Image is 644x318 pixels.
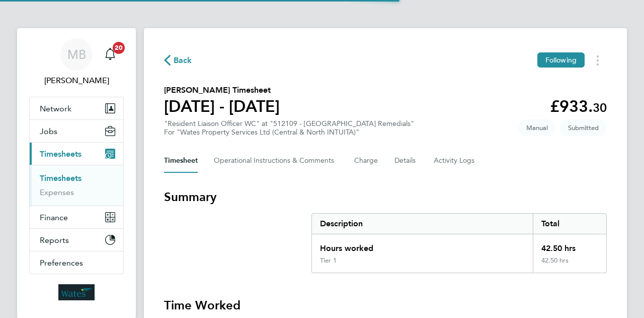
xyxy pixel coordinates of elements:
h3: Time Worked [164,297,607,313]
div: "Resident Liaison Officer WC" at "512109 - [GEOGRAPHIC_DATA] Remedials" [164,119,414,137]
span: This timesheet is Submitted. [560,119,607,136]
a: Go to home page [29,284,124,300]
span: Mark Burden [29,75,124,87]
button: Details [394,149,418,173]
h1: [DATE] - [DATE] [164,96,280,116]
span: This timesheet was manually created. [518,119,556,136]
span: Finance [40,213,68,222]
h3: Summary [164,189,607,205]
span: 20 [113,42,125,54]
div: Description [312,214,533,234]
span: MB [67,48,86,61]
button: Jobs [30,120,123,142]
span: Back [174,54,192,67]
a: MB[PERSON_NAME] [29,38,124,87]
div: Total [533,214,606,234]
button: Activity Logs [434,149,476,173]
span: Preferences [40,258,83,268]
div: Timesheets [30,165,123,206]
div: Hours worked [312,234,533,257]
button: Network [30,97,123,119]
div: Tier 1 [320,257,337,265]
a: 20 [100,38,120,71]
span: 30 [593,100,607,115]
h2: [PERSON_NAME] Timesheet [164,84,280,96]
button: Charge [354,149,378,173]
div: 42.50 hrs [533,257,606,273]
button: Operational Instructions & Comments [214,149,338,173]
span: Network [40,104,71,113]
span: Jobs [40,126,57,136]
button: Timesheet [164,149,198,173]
app-decimal: £933. [550,97,607,116]
img: wates-logo-retina.png [58,284,95,300]
span: Following [545,55,577,65]
span: Timesheets [40,149,82,159]
a: Timesheets [40,173,82,183]
a: Expenses [40,187,74,197]
span: Reports [40,235,69,245]
button: Following [537,52,585,68]
div: 42.50 hrs [533,234,606,257]
button: Timesheets Menu [589,52,607,68]
div: For "Wates Property Services Ltd (Central & North INTUITA)" [164,128,414,137]
button: Timesheets [30,143,123,165]
div: Summary [311,213,607,273]
button: Finance [30,206,123,228]
button: Back [164,54,192,67]
button: Reports [30,229,123,251]
button: Preferences [30,251,123,274]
